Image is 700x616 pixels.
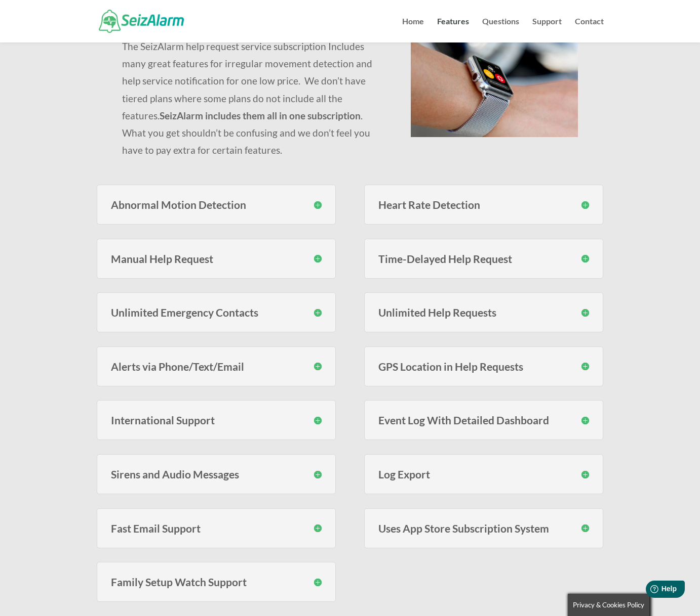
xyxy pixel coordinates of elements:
[111,523,322,534] h3: Fast Email Support
[99,10,184,32] img: SeizAlarm
[378,253,590,264] h3: Time-Delayed Help Request
[111,577,322,587] h3: Family Setup Watch Support
[122,38,386,159] p: The SeizAlarm help request service subscription Includes many great features for irregular moveme...
[411,34,578,137] img: seizalarm-on-wrist
[573,601,644,609] span: Privacy & Cookies Policy
[160,110,361,121] strong: SeizAlarm includes them all in one subscription
[111,253,322,264] h3: Manual Help Request
[378,361,590,372] h3: GPS Location in Help Requests
[378,307,590,318] h3: Unlimited Help Requests
[111,415,322,425] h3: International Support
[378,415,590,425] h3: Event Log With Detailed Dashboard
[402,18,424,42] a: Home
[111,469,322,479] h3: Sirens and Audio Messages
[437,18,469,42] a: Features
[378,469,590,479] h3: Log Export
[378,199,590,210] h3: Heart Rate Detection
[482,18,519,42] a: Questions
[610,577,689,605] iframe: Help widget launcher
[378,523,590,534] h3: Uses App Store Subscription System
[111,307,322,318] h3: Unlimited Emergency Contacts
[532,18,562,42] a: Support
[111,361,322,372] h3: Alerts via Phone/Text/Email
[575,18,604,42] a: Contact
[111,199,322,210] h3: Abnormal Motion Detection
